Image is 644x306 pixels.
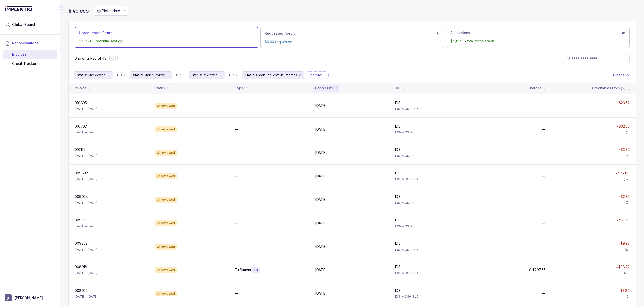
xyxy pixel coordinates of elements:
[7,59,53,68] div: Credit Tracker
[5,294,12,301] span: User initials
[265,30,440,36] div: 0
[94,6,128,16] button: Date Range Picker
[155,291,177,297] div: Unreviewed
[395,177,469,182] p: IDS-MOSH-IND
[235,150,238,155] p: —
[618,31,625,35] h6: 308
[235,221,238,226] p: —
[616,173,617,174] img: red pointer upwards
[306,71,329,79] button: Filter Chip Add filter
[176,73,185,77] li: Filter Chip Connector undefined
[107,73,111,77] div: remove content
[265,39,440,44] p: $0.00 requested
[542,197,546,202] p: —
[79,30,112,35] p: Unrequested Errors
[315,86,333,91] div: Period End
[75,177,97,182] p: [DATE] – [DATE]
[75,241,87,246] p: 009353
[256,73,297,78] p: Credit Requests In Progress
[617,220,618,221] img: red pointer upwards
[117,73,126,77] li: Filter Chip Connector undefined
[315,174,327,179] p: [DATE]
[395,130,469,135] p: IDS-MOSH-SLC
[235,86,244,91] div: Type
[618,290,620,291] img: red pointer upwards
[75,130,97,135] p: [DATE] – [DATE]
[626,106,630,111] div: (1)
[395,264,401,269] p: IDS
[618,264,630,269] p: $38.72
[395,194,401,199] p: IDS
[235,267,251,272] p: Fulfillment
[542,221,546,226] p: —
[130,71,172,79] li: Filter Chip Under Review
[624,177,630,182] div: (67)
[620,241,630,246] p: $9.28
[3,49,57,69] div: Reconciliations
[618,196,620,197] img: red pointer upwards
[315,221,327,226] p: [DATE]
[625,247,630,252] div: (12)
[315,127,327,132] p: [DATE]
[254,268,258,272] p: + 3
[450,39,625,44] p: $4,147.06 total recoverable
[395,171,401,176] p: IDS
[155,267,177,273] div: Unreviewed
[395,100,401,105] p: IDS
[619,218,630,223] p: $21.76
[265,31,295,36] p: Requested Credit
[529,267,546,272] p: $11,297.65
[619,124,630,129] p: $32.05
[618,171,630,176] p: $42.88
[75,224,97,229] p: [DATE] – [DATE]
[57,6,63,12] div: Collapse Icon
[7,50,53,59] div: Invoices
[79,39,254,44] p: $4,147.06 potential savings
[229,73,234,77] p: OR
[75,247,97,252] p: [DATE] – [DATE]
[592,86,626,91] div: Creditable Errors ($)
[395,218,401,223] p: IDS
[395,294,469,299] p: IDS-MOSH-SLC
[618,243,620,244] img: red pointer upwards
[75,171,88,176] p: 009892
[75,194,88,199] p: 009924
[75,200,97,205] p: [DATE] – [DATE]
[75,264,87,269] p: 008918
[542,291,546,296] p: —
[74,71,113,79] li: Filter Chip Unreviewed
[542,127,546,132] p: —
[75,288,88,293] p: 008922
[155,126,177,132] div: Unreviewed
[616,102,618,103] img: red pointer upwards
[75,27,630,48] ul: Action Tab Group
[75,147,86,152] p: 010155
[115,72,128,79] button: Filter Chip Connector undefined
[97,8,120,13] search: Date Range Picker
[616,266,618,268] img: red pointer upwards
[395,147,401,152] p: IDS
[88,73,106,78] p: Unreviewed
[612,71,631,79] button: Clear Filters
[395,200,469,205] p: IDS-MOSH-SLC
[235,291,238,296] p: —
[395,224,469,229] p: IDS-MOSH-SLC
[155,244,177,250] div: Unreviewed
[75,271,97,276] p: [DATE] – [DATE]
[174,72,187,79] button: Filter Chip Connector undefined
[395,106,469,111] p: IDS-MOSH-IND
[542,103,546,108] p: —
[176,73,181,77] p: OR
[229,73,238,77] li: Filter Chip Connector undefined
[242,71,304,79] button: Filter Chip Credit Requests In Progress
[155,220,177,226] div: Unreviewed
[75,218,87,223] p: 009355
[235,174,238,179] p: —
[395,241,401,246] p: IDS
[189,71,225,79] button: Filter Chip Reviewed
[395,271,469,276] p: IDS-MOSH-IND
[528,86,541,91] div: Charges
[192,73,202,78] p: Status:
